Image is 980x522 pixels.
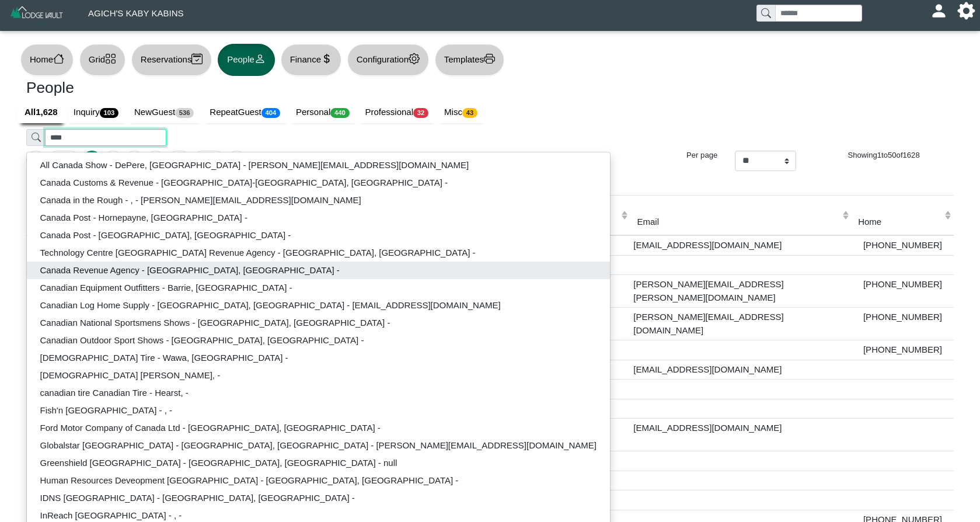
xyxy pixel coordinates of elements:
[27,402,610,419] button: Fish'n [GEOGRAPHIC_DATA] - , -
[27,156,610,174] button: All Canada Show - DePere, [GEOGRAPHIC_DATA] - [PERSON_NAME][EMAIL_ADDRESS][DOMAIN_NAME]
[761,8,770,18] svg: search
[637,215,839,229] div: Email
[435,44,504,76] button: Templatesprinter
[67,102,127,124] a: Inquiry103
[358,102,438,124] a: Professional32
[630,275,852,308] td: [PERSON_NAME][EMAIL_ADDRESS][PERSON_NAME][DOMAIN_NAME]
[814,151,954,160] h6: Showing to of
[934,6,943,15] svg: person fill
[218,44,274,76] button: Peopleperson
[27,262,610,279] button: Canada Revenue Agency - [GEOGRAPHIC_DATA], [GEOGRAPHIC_DATA] -
[855,311,951,324] div: [PHONE_NUMBER]
[27,227,610,244] button: Canada Post - [GEOGRAPHIC_DATA], [GEOGRAPHIC_DATA] -
[191,53,203,64] svg: calendar2 check
[27,332,610,349] button: Canadian Outdoor Sport Shows - [GEOGRAPHIC_DATA], [GEOGRAPHIC_DATA] -
[877,151,881,159] span: 1
[32,133,41,142] svg: search
[103,151,123,169] button: Go to page 2
[105,53,116,64] svg: grid
[27,384,610,402] button: canadian tire Canadian Tire - Hearst, -
[27,454,610,472] button: Greenshield [GEOGRAPHIC_DATA] - [GEOGRAPHIC_DATA], [GEOGRAPHIC_DATA] - null
[330,108,349,118] span: 440
[27,489,610,507] button: IDNS [GEOGRAPHIC_DATA] - [GEOGRAPHIC_DATA], [GEOGRAPHIC_DATA] -
[20,44,74,76] button: Homehouse
[27,419,610,437] button: Ford Motor Company of Canada Ltd - [GEOGRAPHIC_DATA], [GEOGRAPHIC_DATA] -
[413,108,428,118] span: 32
[203,102,289,124] a: RepeatGuest404
[26,79,482,98] h3: People
[125,151,144,169] button: Go to page 3
[27,244,610,262] button: Technology Centre [GEOGRAPHIC_DATA] Revenue Agency - [GEOGRAPHIC_DATA], [GEOGRAPHIC_DATA] -
[27,279,610,297] button: Canadian Equipment Outfitters - Barrie, [GEOGRAPHIC_DATA] -
[903,151,920,159] span: 1628
[855,343,951,357] div: [PHONE_NUMBER]
[53,53,64,64] svg: house
[100,108,118,118] span: 103
[27,437,610,454] button: Globalstar [GEOGRAPHIC_DATA] - [GEOGRAPHIC_DATA], [GEOGRAPHIC_DATA] - [PERSON_NAME][EMAIL_ADDRESS...
[79,44,125,76] button: Gridgrid
[27,209,610,227] button: Canada Post - Hornepayne, [GEOGRAPHIC_DATA] -
[27,297,610,314] button: Canadian Log Home Supply - [GEOGRAPHIC_DATA], [GEOGRAPHIC_DATA] - [EMAIL_ADDRESS][DOMAIN_NAME]
[193,151,225,169] button: Go to next page
[888,151,897,159] span: 50
[27,192,610,209] button: Canada in the Rough - , - [PERSON_NAME][EMAIL_ADDRESS][DOMAIN_NAME]
[347,44,429,76] button: Configurationgear
[630,419,852,451] td: [EMAIL_ADDRESS][DOMAIN_NAME]
[26,151,639,169] ul: Pagination
[27,174,610,192] button: Canada Customs & Revenue - [GEOGRAPHIC_DATA]-[GEOGRAPHIC_DATA], [GEOGRAPHIC_DATA] -
[36,107,58,117] b: 1,628
[131,44,212,76] button: Reservationscalendar2 check
[27,472,610,489] button: Human Resources Deveopment [GEOGRAPHIC_DATA] - [GEOGRAPHIC_DATA], [GEOGRAPHIC_DATA] -
[146,151,165,169] button: Go to page 4
[630,360,852,380] td: [EMAIL_ADDRESS][DOMAIN_NAME]
[962,6,971,15] svg: gear fill
[27,314,610,332] button: Canadian National Sportsmens Shows - [GEOGRAPHIC_DATA], [GEOGRAPHIC_DATA] -
[630,235,852,255] td: [EMAIL_ADDRESS][DOMAIN_NAME]
[227,151,246,169] button: Go to last page
[254,53,266,64] svg: person
[9,5,65,25] img: Z
[281,44,341,76] button: Financecurrency dollar
[82,151,102,169] button: Go to page 1
[462,108,477,118] span: 43
[437,102,486,124] a: Misc43
[484,53,495,64] svg: printer
[855,278,951,291] div: [PHONE_NUMBER]
[630,308,852,340] td: [PERSON_NAME][EMAIL_ADDRESS][DOMAIN_NAME]
[27,367,610,384] button: [DEMOGRAPHIC_DATA] [PERSON_NAME], -
[127,102,203,124] a: NewGuest536
[858,215,941,229] div: Home
[18,102,67,124] a: All1,628
[27,349,610,367] button: [DEMOGRAPHIC_DATA] Tire - Wawa, [GEOGRAPHIC_DATA] -
[656,151,717,160] h6: Per page
[321,53,332,64] svg: currency dollar
[289,102,358,124] a: Personal440
[855,239,951,252] div: [PHONE_NUMBER]
[261,108,280,118] span: 404
[409,53,420,64] svg: gear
